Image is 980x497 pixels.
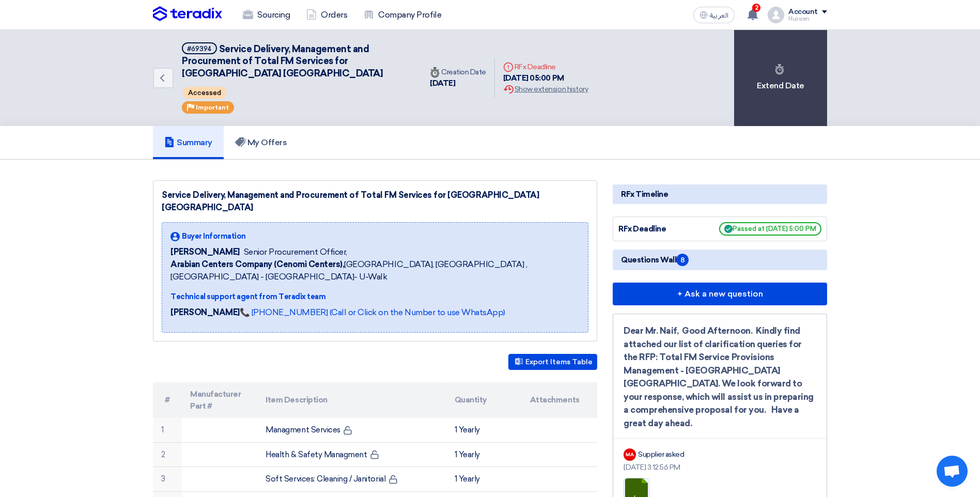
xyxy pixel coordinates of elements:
div: [DATE] [430,77,486,89]
span: Accessed [183,87,226,99]
th: Item Description [257,382,446,418]
div: Open chat [937,456,968,487]
div: Hussien [788,16,827,22]
span: Service Delivery, Management and Procurement of Total FM Services for [GEOGRAPHIC_DATA] [GEOGRAPH... [182,43,383,79]
h5: My Offers [235,137,287,148]
span: 2 [752,4,760,12]
div: MA [624,448,636,461]
a: Company Profile [355,4,449,26]
button: + Ask a new question [613,283,827,305]
button: العربية [693,7,735,23]
h5: Service Delivery, Management and Procurement of Total FM Services for Jawharat Riyadh [182,42,409,80]
span: Senior Procurement Officer, [244,246,347,258]
a: Summary [153,126,224,159]
div: Account [788,8,818,17]
div: [DATE] 05:00 PM [503,72,588,84]
div: Dear Mr. Naif, Good Afternoon. Kindly find attached our list of clarification queries for the RFP... [624,324,816,430]
span: [GEOGRAPHIC_DATA], [GEOGRAPHIC_DATA] ,[GEOGRAPHIC_DATA] - [GEOGRAPHIC_DATA]- U-Walk [170,258,580,283]
span: Buyer Information [182,231,246,242]
div: Technical support agent from Teradix team [170,291,580,302]
button: Export Items Table [508,354,597,370]
div: #69394 [187,45,212,52]
div: Extend Date [734,30,827,126]
img: Teradix logo [153,6,222,22]
th: Attachments [522,382,597,418]
span: Questions Wall [621,254,689,266]
th: Manufacturer Part # [182,382,257,418]
td: Managment Services [257,418,446,442]
strong: [PERSON_NAME] [170,307,240,317]
h5: Summary [164,137,212,148]
td: 1 Yearly [446,442,522,467]
th: # [153,382,182,418]
span: 8 [676,254,689,266]
span: Important [196,104,229,111]
td: 1 [153,418,182,442]
a: 📞 [PHONE_NUMBER] (Call or Click on the Number to use WhatsApp) [240,307,505,317]
a: My Offers [224,126,299,159]
td: 1 Yearly [446,418,522,442]
div: RFx Deadline [503,61,588,72]
div: Creation Date [430,67,486,77]
img: profile_test.png [768,7,784,23]
b: Arabian Centers Company (Cenomi Centers), [170,259,344,269]
td: Health & Safety Managment [257,442,446,467]
div: Supplier asked [638,449,684,460]
div: Service Delivery, Management and Procurement of Total FM Services for [GEOGRAPHIC_DATA] [GEOGRAPH... [162,189,588,214]
div: [DATE] 3:12:56 PM [624,462,816,473]
div: RFx Deadline [618,223,696,235]
td: 3 [153,467,182,492]
span: [PERSON_NAME] [170,246,240,258]
a: Sourcing [235,4,298,26]
td: 1 Yearly [446,467,522,492]
div: RFx Timeline [613,184,827,204]
td: Soft Services: Cleaning / Janitorial [257,467,446,492]
td: 2 [153,442,182,467]
span: Passed at [DATE] 5:00 PM [719,222,821,236]
a: Orders [298,4,355,26]
th: Quantity [446,382,522,418]
div: Show extension history [503,84,588,95]
span: العربية [710,12,728,19]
